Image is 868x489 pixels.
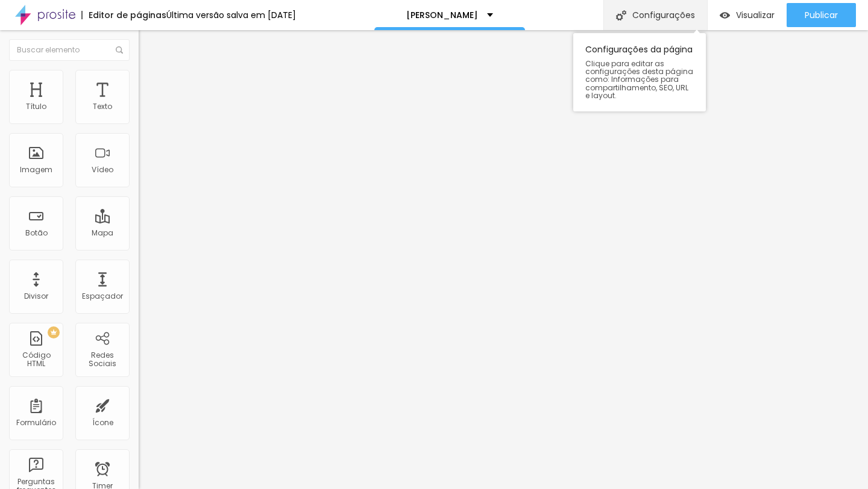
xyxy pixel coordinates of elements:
img: Icone [116,46,123,54]
div: Configurações da página [573,33,706,111]
div: Mapa [92,229,113,237]
img: Icone [616,10,626,20]
div: Espaçador [82,292,123,301]
p: [PERSON_NAME] [406,11,478,19]
button: Publicar [787,3,856,27]
div: Última versão salva em [DATE] [166,11,296,19]
input: Buscar elemento [9,39,130,61]
div: Vídeo [92,166,113,174]
div: Título [26,102,46,111]
div: Imagem [20,166,52,174]
div: Código HTML [12,351,60,369]
div: Texto [93,102,112,111]
div: Ícone [92,419,113,427]
iframe: Editor [139,30,868,489]
img: view-1.svg [720,10,730,20]
div: Divisor [24,292,48,301]
div: Editor de páginas [81,11,166,19]
span: Clique para editar as configurações desta página como: Informações para compartilhamento, SEO, UR... [585,60,694,99]
div: Redes Sociais [78,351,126,369]
button: Visualizar [708,3,787,27]
div: Formulário [16,419,56,427]
div: Botão [25,229,48,237]
span: Publicar [805,10,838,20]
span: Visualizar [736,10,775,20]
